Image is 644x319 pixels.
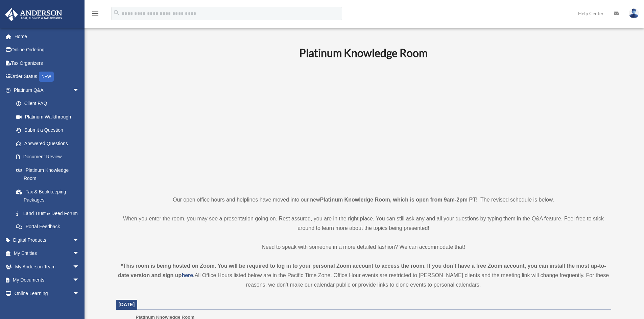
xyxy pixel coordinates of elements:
a: Platinum Walkthrough [9,110,90,124]
a: Client FAQ [9,97,90,110]
a: Order StatusNEW [5,70,90,84]
img: Anderson Advisors Platinum Portal [3,8,64,21]
strong: *This room is being hosted on Zoom. You will be required to log in to your personal Zoom account ... [118,263,606,278]
b: Platinum Knowledge Room [299,46,428,59]
a: Document Review [9,150,90,164]
img: User Pic [629,8,639,18]
a: My Anderson Teamarrow_drop_down [5,260,90,273]
i: search [113,9,120,17]
span: arrow_drop_down [73,287,86,300]
span: arrow_drop_down [73,260,86,274]
a: Online Learningarrow_drop_down [5,287,90,300]
span: arrow_drop_down [73,83,86,97]
div: All Office Hours listed below are in the Pacific Time Zone. Office Hour events are restricted to ... [116,261,611,290]
a: Portal Feedback [9,220,90,234]
a: Tax Organizers [5,56,90,70]
p: When you enter the room, you may see a presentation going on. Rest assured, you are in the right ... [116,214,611,233]
a: Land Trust & Deed Forum [9,207,90,220]
a: menu [91,12,99,18]
iframe: 231110_Toby_KnowledgeRoom [262,69,465,183]
a: Online Ordering [5,43,90,57]
strong: . [193,272,194,278]
strong: Platinum Knowledge Room, which is open from 9am-2pm PT [320,197,476,203]
span: arrow_drop_down [73,247,86,261]
span: arrow_drop_down [73,233,86,247]
a: Platinum Knowledge Room [9,163,86,185]
a: Platinum Q&Aarrow_drop_down [5,83,90,97]
a: My Entitiesarrow_drop_down [5,247,90,260]
a: Digital Productsarrow_drop_down [5,233,90,247]
p: Need to speak with someone in a more detailed fashion? We can accommodate that! [116,242,611,252]
a: Home [5,30,90,43]
a: My Documentsarrow_drop_down [5,273,90,287]
a: Answered Questions [9,137,90,150]
a: here [182,272,193,278]
p: Our open office hours and helplines have moved into our new ! The revised schedule is below. [116,195,611,205]
div: NEW [39,72,54,82]
span: [DATE] [119,302,135,307]
a: Tax & Bookkeeping Packages [9,185,90,207]
a: Submit a Question [9,124,90,137]
i: menu [91,9,99,18]
span: arrow_drop_down [73,273,86,287]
